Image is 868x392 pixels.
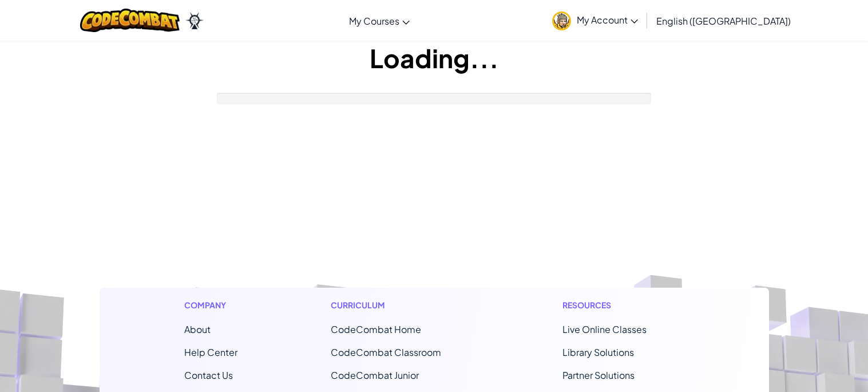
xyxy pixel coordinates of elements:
span: My Courses [349,15,399,27]
img: Ozaria [185,12,204,29]
a: CodeCombat Junior [331,369,419,381]
a: Help Center [184,346,237,358]
h1: Resources [562,299,684,311]
a: English ([GEOGRAPHIC_DATA]) [651,5,796,36]
a: My Courses [343,5,415,36]
h1: Company [184,299,237,311]
a: Partner Solutions [562,369,635,381]
span: My Account [577,14,638,26]
a: About [184,323,211,335]
span: Contact Us [184,369,233,381]
a: Library Solutions [562,346,634,358]
img: avatar [552,11,571,30]
a: My Account [546,2,644,38]
h1: Curriculum [331,299,469,311]
a: Live Online Classes [562,323,647,335]
span: CodeCombat Home [331,323,421,335]
img: CodeCombat logo [80,9,180,32]
a: CodeCombat Classroom [331,346,441,358]
span: English ([GEOGRAPHIC_DATA]) [656,15,791,27]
